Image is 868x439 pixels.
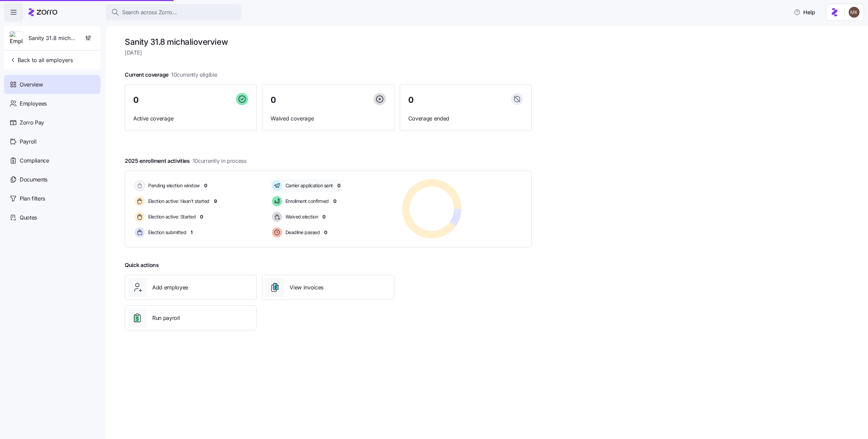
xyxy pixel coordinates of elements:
[408,114,523,123] span: Coverage ended
[106,4,241,20] button: Search across Zorro...
[152,283,188,292] span: Add employee
[283,182,333,189] span: Carrier application sent
[4,94,100,113] a: Employees
[849,7,860,18] img: 5ab780eebedb11a070f00e4a129a1a32
[4,132,100,151] a: Payroll
[20,118,44,127] span: Zorro Pay
[125,157,246,165] span: 2025 enrollment activities
[191,229,193,236] span: 1
[146,198,210,205] span: Election active: Hasn't started
[290,283,323,292] span: View invoices
[4,208,100,227] a: Quotes
[788,5,821,19] button: Help
[133,96,139,104] span: 0
[408,96,414,104] span: 0
[7,53,76,67] button: Back to all employers
[146,182,200,189] span: Pending election window
[4,170,100,189] a: Documents
[4,75,100,94] a: Overview
[122,8,177,17] span: Search across Zorro...
[171,71,217,79] span: 10 currently eligible
[152,314,180,322] span: Run payroll
[4,113,100,132] a: Zorro Pay
[4,189,100,208] a: Plan filters
[214,198,217,205] span: 9
[200,213,203,220] span: 0
[204,182,207,189] span: 0
[9,56,73,64] span: Back to all employers
[337,182,340,189] span: 0
[20,80,43,89] span: Overview
[146,229,186,236] span: Election submitted
[283,198,329,205] span: Enrollment confirmed
[193,157,246,165] span: 10 currently in process
[283,213,318,220] span: Waived election
[125,71,217,79] span: Current coverage
[125,37,532,47] h1: Sanity 31.8 michali overview
[133,114,248,123] span: Active coverage
[10,32,23,45] img: Employer logo
[322,213,325,220] span: 0
[271,96,276,104] span: 0
[271,114,386,123] span: Waived coverage
[125,261,159,269] span: Quick actions
[20,213,37,222] span: Quotes
[146,213,196,220] span: Election active: Started
[28,34,76,42] span: Sanity 31.8 michali
[794,8,815,16] span: Help
[20,156,49,165] span: Compliance
[283,229,320,236] span: Deadline passed
[20,194,45,203] span: Plan filters
[20,99,47,108] span: Employees
[4,151,100,170] a: Compliance
[324,229,327,236] span: 0
[333,198,336,205] span: 0
[20,175,47,184] span: Documents
[125,49,532,57] span: [DATE]
[20,137,37,146] span: Payroll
